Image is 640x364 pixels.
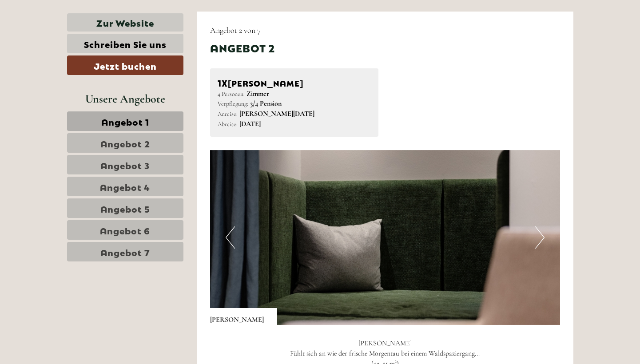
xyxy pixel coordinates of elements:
div: [PERSON_NAME] [218,76,371,89]
a: Schreiben Sie uns [67,34,183,53]
span: Angebot 4 [100,180,150,193]
span: Angebot 6 [100,224,150,236]
div: Unsere Angebote [67,91,183,107]
span: Angebot 5 [100,202,150,214]
span: Angebot 3 [100,158,150,171]
span: Angebot 1 [101,115,149,127]
img: image [210,150,560,325]
b: [DATE] [239,119,261,128]
span: Angebot 2 [100,137,150,149]
button: Previous [226,226,235,249]
small: 4 Personen: [218,90,245,98]
small: Verpflegung: [218,100,248,107]
button: Next [535,226,545,249]
a: Zur Website [67,13,183,32]
b: [PERSON_NAME][DATE] [239,109,314,118]
span: Angebot 2 von 7 [210,25,261,35]
b: Zimmer [246,89,269,98]
div: Angebot 2 [210,40,275,55]
span: Angebot 7 [100,245,150,258]
div: [PERSON_NAME] [210,308,277,325]
small: Anreise: [218,110,238,118]
small: Abreise: [218,120,238,128]
b: 3/4 Pension [250,99,282,108]
a: Jetzt buchen [67,55,183,75]
b: 1x [218,76,228,88]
